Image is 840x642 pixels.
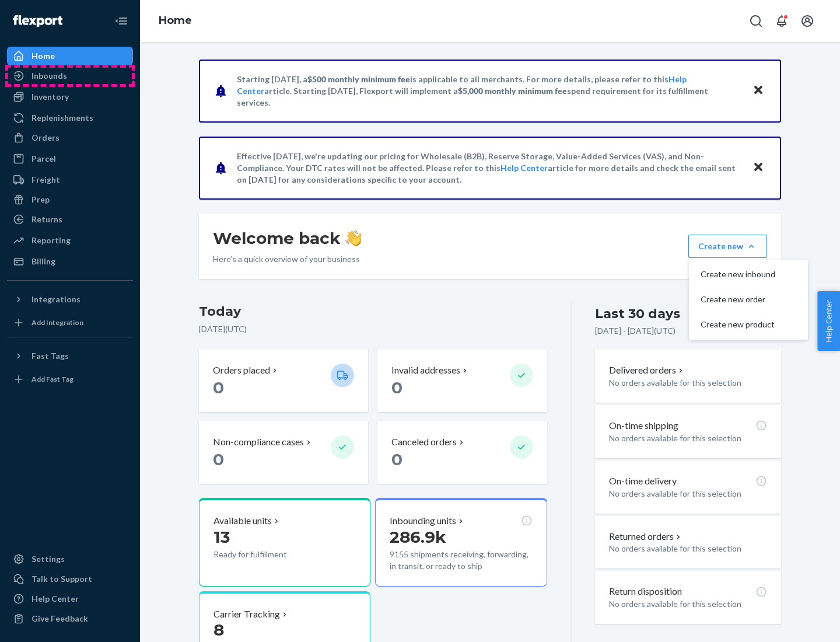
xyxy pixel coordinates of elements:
[390,514,456,528] p: Inbounding units
[391,364,460,377] p: Invalid addresses
[391,435,457,449] p: Canceled orders
[32,174,60,186] div: Freight
[32,317,83,327] div: Add Integration
[7,550,133,568] a: Settings
[391,378,402,397] span: 0
[213,527,230,547] span: 13
[149,4,201,38] ol: breadcrumbs
[595,305,680,323] div: Last 30 days
[377,421,547,484] button: Canceled orders 0
[199,421,368,484] button: Non-compliance cases 0
[609,419,678,432] p: On-time shipping
[7,370,133,389] a: Add Fast Tag
[691,262,806,287] button: Create new inbound
[817,291,840,351] button: Help Center
[744,9,768,33] button: Open Search Box
[199,323,547,335] p: [DATE] ( UTC )
[213,364,270,377] p: Orders placed
[199,302,547,321] h3: Today
[7,570,133,588] a: Talk to Support
[32,256,55,267] div: Billing
[458,86,567,96] span: $5,000 monthly minimum fee
[237,151,741,186] p: Effective [DATE], we're updating our pricing for Wholesale (B2B), Reserve Storage, Value-Added Se...
[609,543,767,554] p: No orders available for this selection
[345,230,362,246] img: hand-wave emoji
[796,9,819,33] button: Open account menu
[32,132,60,144] div: Orders
[213,253,362,265] p: Here’s a quick overview of your business
[213,378,224,397] span: 0
[390,549,532,572] p: 9155 shipments receiving, forwarding, in transit, or ready to ship
[32,294,80,305] div: Integrations
[7,290,133,309] button: Integrations
[390,527,446,547] span: 286.9k
[770,9,793,33] button: Open notifications
[7,109,133,127] a: Replenishments
[199,350,368,412] button: Orders placed 0
[609,364,685,377] button: Delivered orders
[609,488,767,500] p: No orders available for this selection
[213,228,362,249] h1: Welcome back
[32,235,71,246] div: Reporting
[7,88,133,106] a: Inventory
[701,320,775,329] span: Create new product
[7,170,133,189] a: Freight
[199,498,370,587] button: Available units13Ready for fulfillment
[237,74,741,109] p: Starting [DATE], a is applicable to all merchants. For more details, please refer to this article...
[110,9,133,33] button: Close Navigation
[307,74,410,84] span: $500 monthly minimum fee
[32,613,88,624] div: Give Feedback
[691,287,806,312] button: Create new order
[609,474,677,488] p: On-time delivery
[7,231,133,250] a: Reporting
[7,149,133,168] a: Parcel
[7,589,133,608] a: Help Center
[213,608,280,621] p: Carrier Tracking
[375,498,547,587] button: Inbounding units286.9k9155 shipments receiving, forwarding, in transit, or ready to ship
[595,325,675,337] p: [DATE] - [DATE] ( UTC )
[32,153,56,165] div: Parcel
[7,210,133,229] a: Returns
[213,549,321,560] p: Ready for fulfillment
[7,609,133,628] button: Give Feedback
[213,620,224,640] span: 8
[213,514,272,528] p: Available units
[609,377,767,389] p: No orders available for this selection
[7,67,133,85] a: Inbounds
[609,530,683,543] button: Returned orders
[701,295,775,303] span: Create new order
[7,47,133,65] a: Home
[391,449,402,469] span: 0
[32,214,62,225] div: Returns
[213,449,224,469] span: 0
[32,70,67,82] div: Inbounds
[501,163,548,173] a: Help Center
[159,14,192,27] a: Home
[32,374,73,384] div: Add Fast Tag
[691,312,806,337] button: Create new product
[32,91,69,103] div: Inventory
[32,50,55,62] div: Home
[609,432,767,444] p: No orders available for this selection
[7,347,133,365] button: Fast Tags
[32,593,79,605] div: Help Center
[7,128,133,147] a: Orders
[7,252,133,271] a: Billing
[609,585,682,598] p: Return disposition
[32,112,93,124] div: Replenishments
[701,270,775,278] span: Create new inbound
[609,598,767,610] p: No orders available for this selection
[213,435,304,449] p: Non-compliance cases
[32,350,69,362] div: Fast Tags
[7,313,133,332] a: Add Integration
[688,235,767,258] button: Create newCreate new inboundCreate new orderCreate new product
[32,573,92,585] div: Talk to Support
[32,194,50,205] div: Prep
[7,190,133,209] a: Prep
[377,350,547,412] button: Invalid addresses 0
[751,82,766,99] button: Close
[13,15,62,27] img: Flexport logo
